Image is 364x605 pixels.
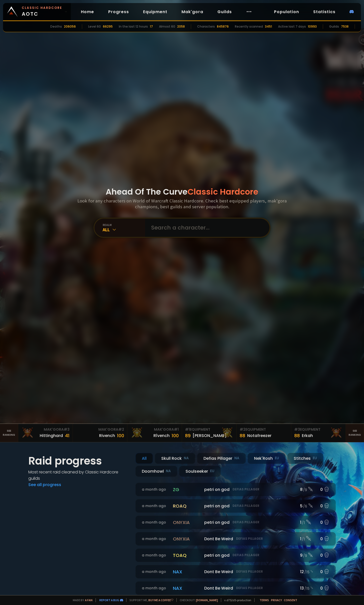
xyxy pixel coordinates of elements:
a: #2Equipment88Notafreezer [237,424,291,442]
div: Rîvench [153,432,170,439]
span: # 1 [185,427,190,432]
div: Level 60 [88,24,101,29]
a: Equipment [139,7,171,17]
div: Mak'Gora [130,427,179,432]
a: Report a bug [99,598,119,602]
div: Doomhowl [135,466,177,477]
a: a month agozgpetri on godDefias Pillager8 /90 [135,483,336,496]
a: Mak'gora [177,7,207,17]
div: realm [103,223,145,227]
div: 100 [172,432,179,439]
a: #1Equipment89[PERSON_NAME] [182,424,237,442]
div: In the last 12 hours [119,24,148,29]
div: Deaths [50,24,62,29]
a: Home [77,7,98,17]
span: # 2 [118,427,124,432]
a: Classic HardcoreAOTC [3,3,71,20]
div: Skull Rock [155,453,195,464]
h1: Raid progress [28,453,129,469]
span: # 1 [174,427,179,432]
div: Stitches [287,453,323,464]
a: a month agoonyxiapetri on godDefias Pillager1 /10 [135,516,336,529]
div: Active last 7 days [278,24,306,29]
div: [PERSON_NAME] [193,432,226,439]
div: Nek'Rosh [248,453,285,464]
small: Classic Hardcore [22,6,62,10]
a: a month agoonyxiaDont Be WeirdDefias Pillager1 /10 [135,532,336,546]
a: Terms [260,598,269,602]
a: Mak'Gora#2Rivench100 [73,424,127,442]
div: 3451 [265,24,272,29]
span: # 3 [64,427,70,432]
div: Mak'Gora [76,427,124,432]
span: AOTC [22,6,62,18]
div: Rivench [99,432,115,439]
div: Equipment [185,427,233,432]
div: Equipment [294,427,343,432]
a: a month agonaxDont Be WeirdDefias Pillager13 /150 [135,581,336,595]
span: # 2 [240,427,245,432]
a: #3Equipment88Erkah [291,424,346,442]
a: Buy me a coffee [148,598,173,602]
div: Recently scanned [235,24,263,29]
a: See all progress [28,482,61,488]
div: 206056 [64,24,76,29]
a: Progress [104,7,133,17]
small: NA [234,456,239,461]
a: Statistics [309,7,339,17]
div: Defias Pillager [197,453,246,464]
div: Erkah [302,432,313,439]
input: Search a character... [148,219,263,237]
div: 89 [185,432,191,439]
div: 2058 [177,24,185,29]
small: NA [184,456,189,461]
div: Guilds [329,24,339,29]
a: Population [270,7,303,17]
div: 41 [65,432,70,439]
div: 66295 [103,24,113,29]
small: EU [210,469,214,474]
small: EU [275,456,279,461]
div: All [135,453,153,464]
span: v. d752d5 - production [221,598,251,602]
a: a month agoroaqpetri on godDefias Pillager5 /60 [135,499,336,513]
div: 7538 [341,24,349,29]
div: 17 [150,24,153,29]
h3: Look for any characters on World of Warcraft Classic Hardcore. Check best equipped players, mak'g... [75,198,289,210]
a: a month agotoaqpetri on godDefias Pillager9 /90 [135,549,336,562]
div: All [103,227,145,233]
h1: Ahead Of The Curve [106,186,258,198]
div: Hittinghard [40,432,63,439]
h4: Most recent raid cleaned by Classic Hardcore guilds [28,469,129,482]
div: 845876 [217,24,229,29]
a: Consent [284,598,297,602]
a: Guilds [213,7,236,17]
div: Almost 60 [159,24,175,29]
a: a fan [85,598,93,602]
div: Notafreezer [247,432,271,439]
span: Support me, [126,598,173,602]
small: NA [166,469,171,474]
a: a month agonaxDont Be WeirdDefias Pillager12 /150 [135,565,336,578]
span: # 3 [294,427,300,432]
small: EU [313,456,317,461]
div: 88 [294,432,300,439]
a: Mak'Gora#1Rîvench100 [127,424,182,442]
div: 10993 [308,24,317,29]
div: 100 [117,432,124,439]
div: Mak'Gora [21,427,70,432]
div: Equipment [240,427,288,432]
a: Privacy [271,598,282,602]
span: Classic Hardcore [188,186,258,197]
div: Soulseeker [179,466,221,477]
a: [DOMAIN_NAME] [196,598,218,602]
a: Mak'Gora#3Hittinghard41 [18,424,73,442]
span: Checkout [176,598,218,602]
div: Characters [197,24,215,29]
a: Seeranking [346,424,364,442]
div: 88 [240,432,245,439]
span: Made by [70,598,93,602]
